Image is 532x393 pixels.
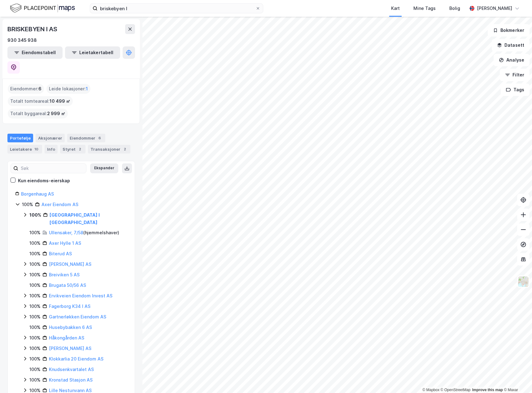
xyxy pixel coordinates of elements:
button: Filter [500,69,530,81]
div: 100% [29,250,41,257]
a: Kronstad Stasjon AS [49,377,93,382]
div: 100% [29,303,41,310]
a: Klokkarlia 20 Eiendom AS [49,356,103,361]
a: Brugata 50/56 AS [49,283,86,288]
div: 100% [22,201,33,208]
button: Tags [501,84,530,96]
button: Eiendomstabell [7,46,63,59]
div: 930 345 938 [7,37,37,44]
div: 100% [29,334,41,342]
div: 2 [77,146,83,152]
div: 6 [97,135,103,141]
span: 10 499 ㎡ [50,97,70,105]
a: [GEOGRAPHIC_DATA] I [GEOGRAPHIC_DATA] [50,212,100,225]
div: 10 [33,146,40,152]
a: Ervikveien Eiendom Invest AS [49,293,112,298]
a: [PERSON_NAME] AS [49,261,91,267]
a: Lille Nestunvann AS [49,388,92,393]
a: Gartnerløkken Eiendom AS [49,314,106,319]
a: Breiviken 5 AS [49,272,80,277]
a: OpenStreetMap [441,388,471,392]
button: Analyse [494,54,530,66]
div: 100% [29,345,41,352]
a: Mapbox [422,388,439,392]
div: Styret [60,145,85,153]
div: Totalt tomteareal : [8,96,73,106]
a: Biterud AS [49,251,72,256]
input: Søk [18,164,86,173]
div: Kun eiendoms-eierskap [18,177,70,184]
a: Håkongården AS [49,335,84,340]
div: Totalt byggareal : [8,109,68,119]
a: Knudsenkvartalet AS [49,367,94,372]
a: Borgenhaug AS [21,191,54,196]
div: 100% [29,282,41,289]
input: Søk på adresse, matrikkel, gårdeiere, leietakere eller personer [98,4,255,13]
div: 100% [29,211,41,219]
div: 100% [29,324,41,331]
a: Axer Eiendom AS [41,202,78,207]
div: Leide lokasjoner : [46,84,90,94]
img: Z [517,276,529,287]
a: Husebybakken 6 AS [49,325,92,330]
span: 2 999 ㎡ [47,110,65,117]
div: [PERSON_NAME] [477,5,512,12]
div: BRISKEBYEN I AS [7,24,59,34]
div: Mine Tags [413,5,436,12]
img: logo.f888ab2527a4732fd821a326f86c7f29.svg [10,3,75,14]
div: 100% [29,313,41,321]
a: Fagerborg K34 I AS [49,304,90,309]
div: Bolig [449,5,460,12]
div: ( hjemmelshaver ) [49,229,119,236]
div: Info [45,145,58,153]
div: Portefølje [7,134,33,142]
div: Leietakere [7,145,42,153]
div: 100% [29,229,41,236]
a: Ullensaker, 7/58 [49,230,83,235]
div: 100% [29,271,41,279]
button: Leietakertabell [65,46,120,59]
span: 1 [86,85,88,93]
a: Axer Hylle 1 AS [49,240,81,246]
div: Eiendommer [67,134,105,142]
div: Transaksjoner [88,145,130,153]
div: 2 [122,146,128,152]
div: Eiendommer : [8,84,44,94]
div: 100% [29,240,41,247]
a: Improve this map [472,388,503,392]
div: 100% [29,261,41,268]
div: Aksjonærer [36,134,65,142]
a: [PERSON_NAME] AS [49,346,91,351]
span: 6 [38,85,41,93]
button: Ekspander [90,163,118,173]
iframe: Chat Widget [501,363,532,393]
div: 100% [29,376,41,384]
div: 100% [29,292,41,300]
div: 100% [29,355,41,363]
div: 100% [29,366,41,373]
button: Bokmerker [488,24,530,37]
div: Kart [391,5,400,12]
button: Datasett [492,39,530,51]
